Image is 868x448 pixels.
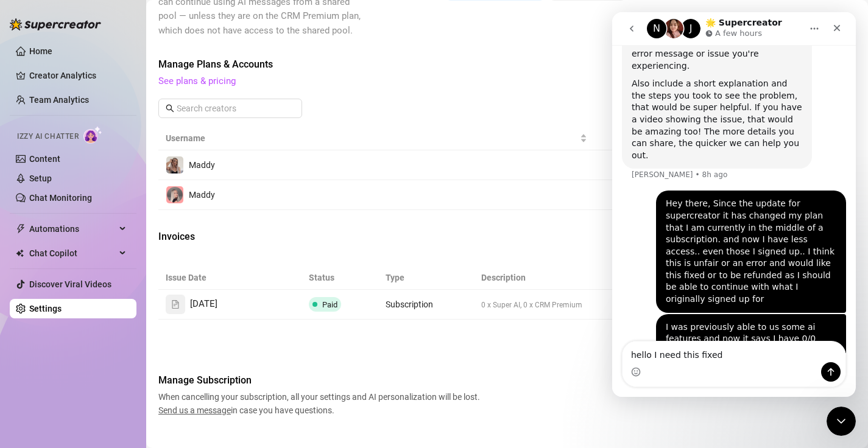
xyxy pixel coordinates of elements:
[189,190,215,200] span: Maddy
[177,102,285,115] input: Search creators
[29,46,52,56] a: Home
[302,266,378,290] th: Status
[612,12,856,397] iframe: Intercom live chat
[190,297,217,312] span: [DATE]
[158,390,484,417] span: When cancelling your subscription, all your settings and AI personalization will be lost. in case...
[29,219,116,239] span: Automations
[209,350,228,369] button: Send a message…
[158,229,363,244] span: Invoices
[378,266,474,290] th: Type
[481,301,582,309] span: 0 x Super AI, 0 x CRM Premium
[166,104,174,113] span: search
[474,266,665,290] th: Description
[612,161,620,169] span: delete
[612,191,620,199] span: delete
[29,193,92,203] a: Chat Monitoring
[83,126,102,144] img: AI Chatter
[386,299,433,309] span: Subscription
[29,279,111,289] a: Discover Viral Videos
[602,185,666,205] button: Remove
[29,243,116,263] span: Chat Copilot
[158,266,302,290] th: Issue Date
[10,329,233,350] textarea: Message…
[29,66,127,85] a: Creator Analytics
[16,249,24,257] img: Chat Copilot
[19,355,29,365] button: Emoji picker
[16,224,26,234] span: thunderbolt
[44,302,234,376] div: I was previously able to us some ai features and now it says I have 0/0 credits, when I know i ha...
[474,290,665,320] td: 0 x Super AI, 0 x CRM Premium
[29,95,89,105] a: Team Analytics
[158,373,484,388] span: Manage Subscription
[602,155,666,175] button: Remove
[29,154,60,164] a: Content
[54,309,224,369] div: I was previously able to us some ai features and now it says I have 0/0 credits, when I know i ha...
[29,304,62,313] a: Settings
[166,186,183,203] img: Maddy
[17,131,79,142] span: Izzy AI Chatter
[10,18,101,30] img: logo-BBDzfeDw.svg
[158,57,691,72] span: Manage Plans & Accounts
[158,405,231,415] span: Send us a message
[166,156,183,173] img: Maddy️
[166,131,577,145] span: Username
[171,300,180,309] span: file-text
[189,160,215,170] span: Maddy️
[322,300,337,309] span: Paid
[827,407,856,436] iframe: Intercom live chat
[10,302,234,391] div: Madeline says…
[29,173,52,183] a: Setup
[158,75,236,86] a: See plans & pricing
[158,127,595,150] th: Username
